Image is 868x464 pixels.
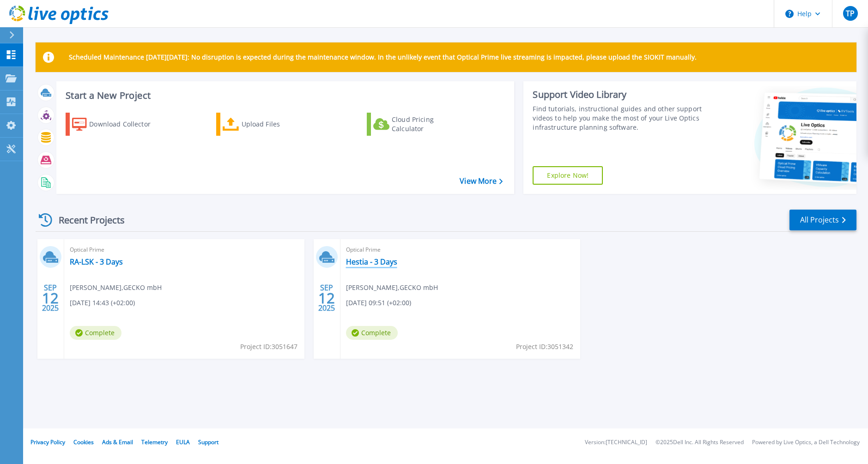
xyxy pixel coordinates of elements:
span: [PERSON_NAME] , GECKO mbH [346,283,438,293]
div: Find tutorials, instructional guides and other support videos to help you make the most of your L... [533,104,702,132]
div: Upload Files [242,115,316,133]
div: Support Video Library [533,89,702,101]
span: 12 [318,294,335,302]
li: Powered by Live Optics, a Dell Technology [752,440,860,446]
span: [DATE] 09:51 (+02:00) [346,298,411,308]
div: Download Collector [89,115,163,133]
h3: Start a New Project [66,90,503,101]
div: SEP 2025 [42,281,59,315]
span: Optical Prime [346,245,575,255]
span: [PERSON_NAME] , GECKO mbH [70,283,162,293]
a: Ads & Email [102,438,133,446]
a: Cookies [73,438,94,446]
span: TP [846,10,855,17]
a: Cloud Pricing Calculator [367,113,470,136]
span: Project ID: 3051647 [240,342,297,352]
a: All Projects [789,210,856,230]
a: Hestia - 3 Days [346,257,397,266]
a: View More [460,177,503,186]
li: Version: [TECHNICAL_ID] [585,440,647,446]
a: RA-LSK - 3 Days [70,257,123,266]
li: © 2025 Dell Inc. All Rights Reserved [656,440,744,446]
span: [DATE] 14:43 (+02:00) [70,298,135,308]
span: Complete [346,326,398,340]
p: Scheduled Maintenance [DATE][DATE]: No disruption is expected during the maintenance window. In t... [69,54,697,61]
a: Download Collector [66,113,169,136]
a: Support [198,438,219,446]
a: Explore Now! [533,166,603,185]
a: Privacy Policy [30,438,65,446]
a: EULA [176,438,190,446]
span: 12 [42,294,59,302]
span: Complete [70,326,121,340]
div: Cloud Pricing Calculator [392,115,466,133]
span: Project ID: 3051342 [516,342,573,352]
div: Recent Projects [36,209,137,231]
a: Upload Files [216,113,319,136]
a: Telemetry [141,438,168,446]
div: SEP 2025 [318,281,335,315]
span: Optical Prime [70,245,299,255]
